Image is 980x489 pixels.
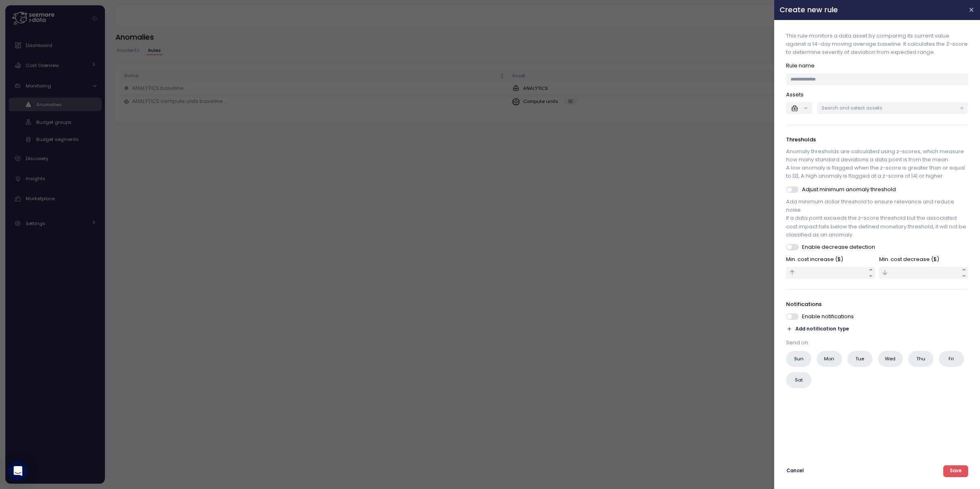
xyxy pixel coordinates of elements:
span: Cancel [787,466,804,477]
span: Sun [794,355,804,363]
span: Save [950,466,962,477]
p: This rule monitors a data asset by comparing its current value against a 14-day moving average ba... [786,32,968,56]
p: Enable notifications [802,313,854,321]
p: Send on [786,339,968,347]
span: Wed [885,355,896,363]
h2: Create new rule [780,6,962,13]
p: Min. cost increase ($) [786,255,875,263]
p: Thresholds [786,136,968,144]
p: Search and select assets [822,105,957,111]
span: Fri [949,355,954,363]
button: Save [944,465,968,477]
p: Assets [786,91,968,99]
p: Rule name [786,62,968,70]
p: Anomaly thresholds are calculated using z-scores, which measure how many standard deviations a da... [786,147,968,181]
p: Notifications [786,300,968,308]
span: Tue [855,355,864,363]
span: Add notification type [796,325,849,333]
p: Add minimum dollar threshold to ensure relevance and reduce noise. If a data point exceeds the z-... [786,198,968,239]
span: Thu [916,355,925,363]
span: Sat [795,376,803,384]
p: Min. cost decrease ($) [879,255,968,263]
button: Cancel [786,465,804,477]
span: Mon [824,355,835,363]
p: Adjust minimum anomaly threshold [802,185,896,194]
button: Add notification type [786,325,850,333]
p: Enable decrease detection [802,243,875,251]
div: Open Intercom Messenger [8,461,28,481]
